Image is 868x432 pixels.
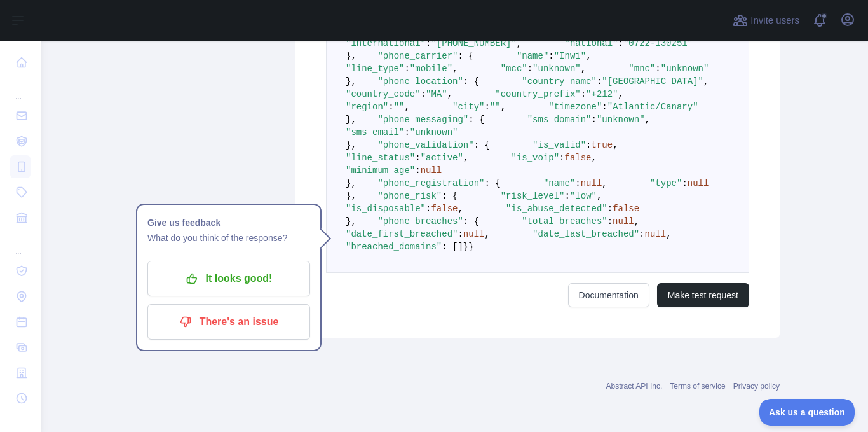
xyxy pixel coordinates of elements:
span: } [468,242,473,252]
span: "phone_carrier" [377,51,458,61]
span: "unknown" [597,115,645,125]
span: : { [442,191,458,201]
span: : { [474,140,490,150]
span: "Atlantic/Canary" [607,102,698,112]
span: "breached_domains" [346,242,442,252]
span: "country_prefix" [495,89,580,99]
span: Invite users [750,13,799,28]
span: "national" [564,38,618,48]
iframe: Toggle Customer Support [759,399,855,426]
span: "[GEOGRAPHIC_DATA]" [602,76,703,87]
span: }, [346,140,356,150]
span: : [404,64,409,74]
span: : [458,229,463,239]
span: : { [463,76,479,87]
span: "phone_validation" [377,140,473,150]
button: Invite users [730,10,802,31]
div: ... [10,232,31,257]
span: "minimum_age" [346,165,415,176]
span: "is_disposable" [346,204,426,214]
span: null [421,165,442,176]
span: : { [484,178,500,188]
a: Documentation [568,283,649,307]
span: "type" [650,178,682,188]
span: "is_abuse_detected" [506,204,607,214]
span: , [592,153,597,163]
span: "name" [543,178,575,188]
span: : [682,178,687,188]
span: "" [394,102,405,112]
span: "timezone" [548,102,602,112]
span: , [452,64,458,74]
span: "Inwi" [554,51,586,61]
span: "is_valid" [532,140,586,150]
span: , [517,38,522,48]
span: : [586,140,591,150]
span: : [639,229,644,239]
span: , [618,89,623,99]
span: "phone_registration" [377,178,484,188]
button: Make test request [657,283,749,307]
span: , [634,216,639,226]
span: : [484,102,489,112]
a: Abstract API Inc. [606,382,663,391]
span: , [602,178,607,188]
p: What do you think of the response? [147,230,310,246]
span: : [415,165,420,176]
span: null [613,216,634,226]
button: It looks good! [147,261,310,296]
span: : [559,153,564,163]
span: : [527,64,532,74]
span: false [431,204,458,214]
span: , [613,140,618,150]
span: , [703,76,709,87]
span: , [458,204,463,214]
span: "country_name" [522,76,597,87]
span: } [463,242,468,252]
button: There's an issue [147,304,310,340]
p: There's an issue [157,311,301,333]
span: "region" [346,102,388,112]
span: "unknown" [532,64,581,74]
span: : [548,51,553,61]
span: "date_first_breached" [346,229,458,239]
span: "international" [346,38,426,48]
span: "total_breaches" [522,216,607,226]
span: "mobile" [410,64,452,74]
span: "" [490,102,501,112]
span: true [592,140,613,150]
span: }, [346,76,356,87]
span: null [688,178,709,188]
span: "line_type" [346,64,404,74]
span: : [565,191,570,201]
span: null [581,178,602,188]
span: }, [346,51,356,61]
span: : [618,38,623,48]
p: It looks good! [157,268,301,289]
span: : [597,76,602,87]
span: "phone_location" [377,76,463,87]
a: Privacy policy [733,382,780,391]
span: "mcc" [501,64,527,74]
span: , [597,191,602,201]
span: "sms_email" [346,127,404,137]
span: false [613,204,639,214]
span: , [463,153,468,163]
span: false [565,153,592,163]
span: null [645,229,667,239]
span: : [] [442,242,463,252]
span: : [575,178,580,188]
span: , [666,229,671,239]
span: : [592,115,597,125]
span: "phone_breaches" [377,216,463,226]
span: : { [463,216,479,226]
a: Terms of service [670,382,725,391]
span: : [602,102,607,112]
span: , [484,229,489,239]
span: , [404,102,409,112]
span: , [586,51,591,61]
span: "date_last_breached" [532,229,639,239]
span: "low" [570,191,597,201]
span: "country_code" [346,89,421,99]
span: "sms_domain" [527,115,592,125]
